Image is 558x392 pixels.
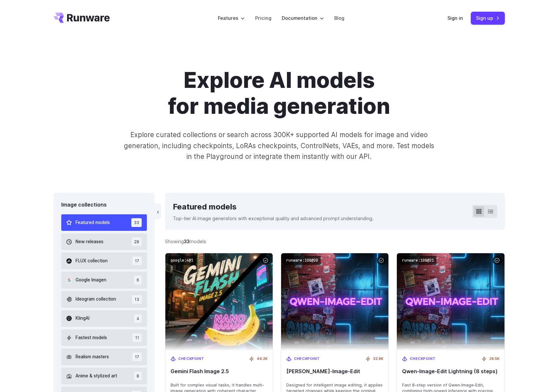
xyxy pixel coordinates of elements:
img: Qwen‑Image‑Edit [281,253,388,351]
img: Qwen‑Image‑Edit Lightning (8 steps) [397,253,504,351]
img: Gemini Flash Image 2.5 [165,253,273,351]
span: 11 [133,333,142,342]
span: Checkpoint [178,356,204,362]
div: Featured models [173,201,374,213]
strong: 33 [184,239,190,244]
span: Qwen‑Image‑Edit Lightning (8 steps) [402,368,499,374]
span: 6 [134,276,142,284]
a: Pricing [255,14,271,22]
code: google:4@1 [168,256,196,265]
code: runware:108@21 [399,256,436,265]
span: 28.5K [489,356,499,362]
button: Ideogram collection 13 [61,291,147,308]
span: Ideogram collection [76,296,116,303]
button: New releases 28 [61,233,147,250]
span: New releases [76,238,103,245]
span: KlingAI [76,315,89,322]
span: 13 [132,295,142,304]
div: Image collections [61,201,147,209]
span: Anime & stylized art [76,373,117,380]
span: 44.2K [257,356,267,362]
a: Sign up [471,12,505,24]
label: Documentation [282,14,324,22]
label: Features [218,14,245,22]
a: Blog [334,14,344,22]
span: Realism masters [76,353,109,361]
span: 32.8K [373,356,383,362]
button: Fastest models 11 [61,329,147,346]
button: Featured models 33 [61,214,147,231]
span: 17 [132,352,142,361]
p: Top-tier AI image generators with exceptional quality and advanced prompt understanding. [173,215,374,222]
button: FLUX collection 17 [61,253,147,269]
span: [PERSON_NAME]‑Image‑Edit [286,368,383,374]
span: Checkpoint [410,356,436,362]
span: Featured models [76,219,110,226]
p: Explore curated collections or search across 300K+ supported AI models for image and video genera... [121,129,437,162]
span: Checkpoint [294,356,320,362]
div: Showing models [165,238,206,245]
a: Go to / [53,13,110,23]
span: Fastest models [76,334,107,341]
h1: Explore AI models for media generation [99,67,460,119]
span: 33 [131,218,142,227]
button: Realism masters 17 [61,349,147,365]
button: ‹ [155,204,161,219]
code: runware:108@20 [284,256,321,265]
span: 17 [132,256,142,265]
a: Sign in [447,14,463,22]
button: Anime & stylized art 8 [61,368,147,384]
span: Google Imagen [76,277,106,284]
span: Gemini Flash Image 2.5 [171,368,267,374]
span: 28 [132,237,142,246]
span: 4 [134,314,142,323]
button: Google Imagen 6 [61,272,147,288]
span: FLUX collection [76,257,108,265]
button: KlingAI 4 [61,310,147,327]
span: 8 [134,372,142,380]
